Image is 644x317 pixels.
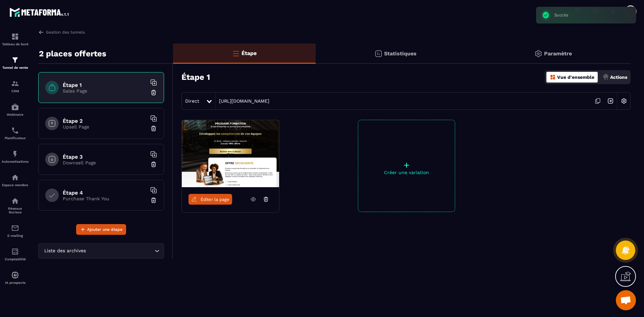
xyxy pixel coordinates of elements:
[185,98,199,104] span: Direct
[63,190,147,196] h6: Étape 4
[384,50,417,57] p: Statistiques
[11,150,19,158] img: automations
[150,197,157,204] img: trash
[358,170,455,175] p: Créer une variation
[201,197,229,202] span: Éditer la page
[63,154,147,160] h6: Étape 3
[2,51,29,74] a: formationformationTunnel de vente
[11,56,19,64] img: formation
[11,248,19,256] img: accountant
[63,88,147,94] p: Sales Page
[11,197,19,205] img: social-network
[87,247,153,255] input: Search for option
[2,89,29,93] p: CRM
[150,89,157,96] img: trash
[2,42,29,46] p: Tableau de bord
[63,124,147,129] p: Upsell Page
[189,194,232,205] a: Éditer la page
[374,50,382,58] img: stats.20deebd0.svg
[534,50,542,58] img: setting-gr.5f69749f.svg
[38,29,85,35] a: Gestion des tunnels
[2,234,29,237] p: E-mailing
[2,257,29,261] p: Comptabilité
[550,74,556,80] img: dashboard-orange.40269519.svg
[150,161,157,168] img: trash
[232,49,240,57] img: bars-o.4a397970.svg
[2,74,29,98] a: formationformationCRM
[182,120,279,187] img: image
[76,224,126,235] button: Ajouter une étape
[604,95,617,107] img: arrow-next.bcc2205e.svg
[38,243,164,259] div: Search for option
[63,160,147,165] p: Downsell Page
[11,126,19,135] img: scheduler
[181,72,210,82] h3: Étape 1
[39,47,106,60] p: 2 places offertes
[241,50,257,56] p: Étape
[2,183,29,187] p: Espace membre
[2,281,29,284] p: IA prospects
[87,226,122,233] span: Ajouter une étape
[618,95,630,107] img: setting-w.858f3a88.svg
[11,173,19,181] img: automations
[216,98,269,104] a: [URL][DOMAIN_NAME]
[2,168,29,192] a: automationsautomationsEspace membre
[2,219,29,243] a: emailemailE-mailing
[358,160,455,170] p: +
[43,247,87,255] span: Liste des archives
[11,271,19,279] img: automations
[2,136,29,140] p: Planificateur
[63,82,147,88] h6: Étape 1
[63,196,147,201] p: Purchase Thank You
[11,80,19,88] img: formation
[610,74,627,80] p: Actions
[2,113,29,116] p: Webinaire
[11,224,19,232] img: email
[544,50,572,57] p: Paramètre
[11,33,19,41] img: formation
[2,66,29,69] p: Tunnel de vente
[38,29,44,35] img: arrow
[557,74,594,80] p: Vue d'ensemble
[9,6,70,18] img: logo
[2,145,29,168] a: automationsautomationsAutomatisations
[11,103,19,111] img: automations
[2,160,29,163] p: Automatisations
[150,125,157,132] img: trash
[2,207,29,214] p: Réseaux Sociaux
[616,290,636,310] a: Ouvrir le chat
[603,74,609,80] img: actions.d6e523a2.png
[2,192,29,219] a: social-networksocial-networkRéseaux Sociaux
[2,121,29,145] a: schedulerschedulerPlanificateur
[2,243,29,266] a: accountantaccountantComptabilité
[63,118,147,124] h6: Étape 2
[2,98,29,121] a: automationsautomationsWebinaire
[2,28,29,51] a: formationformationTableau de bord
